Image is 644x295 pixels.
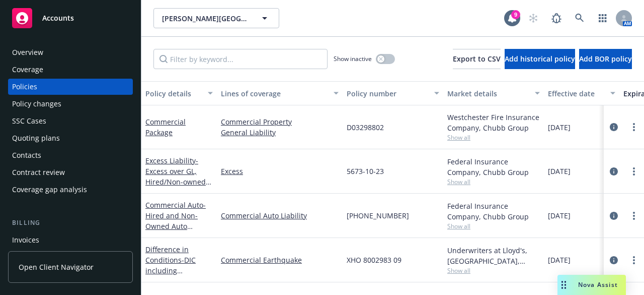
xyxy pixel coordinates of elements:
a: Commercial Auto [145,200,206,242]
div: 9 [511,10,520,19]
span: Open Client Navigator [19,262,94,272]
span: 5673-10-23 [347,166,384,176]
span: Nova Assist [578,280,618,289]
a: Contract review [8,164,133,181]
a: more [628,254,640,266]
a: Accounts [8,4,133,32]
span: Show inactive [334,54,372,63]
a: General Liability [221,127,339,138]
a: Excess [221,166,339,176]
div: Underwriters at Lloyd's, [GEOGRAPHIC_DATA], [PERSON_NAME] of [GEOGRAPHIC_DATA], Brown & Riding In... [447,245,540,266]
a: Overview [8,44,133,61]
a: Search [570,8,590,28]
div: Billing [8,218,133,228]
input: Filter by keyword... [153,49,328,69]
button: Policy number [343,81,443,105]
div: Federal Insurance Company, Chubb Group [447,156,540,178]
a: SSC Cases [8,113,133,129]
div: Lines of coverage [221,88,328,99]
span: [DATE] [548,122,571,133]
a: Report a Bug [546,8,567,28]
span: Accounts [42,14,74,22]
span: Show all [447,222,540,230]
button: Market details [443,81,544,105]
a: more [628,165,640,178]
button: Export to CSV [453,49,501,69]
div: Contacts [12,147,41,163]
span: Export to CSV [453,54,501,64]
a: Commercial Package [145,117,186,137]
button: Lines of coverage [217,81,343,105]
a: Coverage gap analysis [8,182,133,198]
div: Contract review [12,164,65,181]
a: Commercial Earthquake [221,255,339,265]
button: Nova Assist [557,275,626,295]
div: Westchester Fire Insurance Company, Chubb Group [447,112,540,133]
button: Add BOR policy [579,49,632,69]
div: Policy changes [12,96,61,112]
span: Show all [447,266,540,275]
span: [DATE] [548,255,571,265]
span: [PHONE_NUMBER] [347,210,409,221]
a: circleInformation [608,254,620,266]
span: Add historical policy [505,54,575,64]
span: D03298802 [347,122,384,133]
button: [PERSON_NAME][GEOGRAPHIC_DATA], LLC [153,8,279,28]
a: circleInformation [608,121,620,133]
a: Commercial Auto Liability [221,210,339,221]
a: Switch app [593,8,613,28]
span: Show all [447,133,540,142]
span: XHO 8002983 09 [347,255,401,265]
a: Contacts [8,147,133,163]
a: more [628,121,640,133]
a: Start snowing [523,8,543,28]
a: Quoting plans [8,130,133,146]
span: [PERSON_NAME][GEOGRAPHIC_DATA], LLC [162,13,249,24]
a: more [628,210,640,222]
div: Coverage [12,62,43,78]
span: Show all [447,178,540,186]
div: Overview [12,44,43,61]
div: Coverage gap analysis [12,182,87,198]
div: Market details [447,88,529,99]
span: Add BOR policy [579,54,632,64]
button: Add historical policy [505,49,575,69]
div: Effective date [548,88,604,99]
div: Quoting plans [12,130,60,146]
div: Invoices [12,232,39,248]
a: circleInformation [608,210,620,222]
a: Excess Liability [145,156,209,197]
a: Policy changes [8,96,133,112]
button: Effective date [544,81,619,105]
div: Federal Insurance Company, Chubb Group [447,201,540,222]
a: Commercial Property [221,116,339,127]
span: [DATE] [548,210,571,221]
a: Policies [8,79,133,95]
div: Policy details [145,88,202,99]
div: Policy number [347,88,428,99]
button: Policy details [141,81,217,105]
a: Coverage [8,62,133,78]
a: circleInformation [608,165,620,178]
div: Drag to move [557,275,570,295]
div: SSC Cases [12,113,46,129]
div: Policies [12,79,37,95]
span: [DATE] [548,166,571,176]
a: Invoices [8,232,133,248]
